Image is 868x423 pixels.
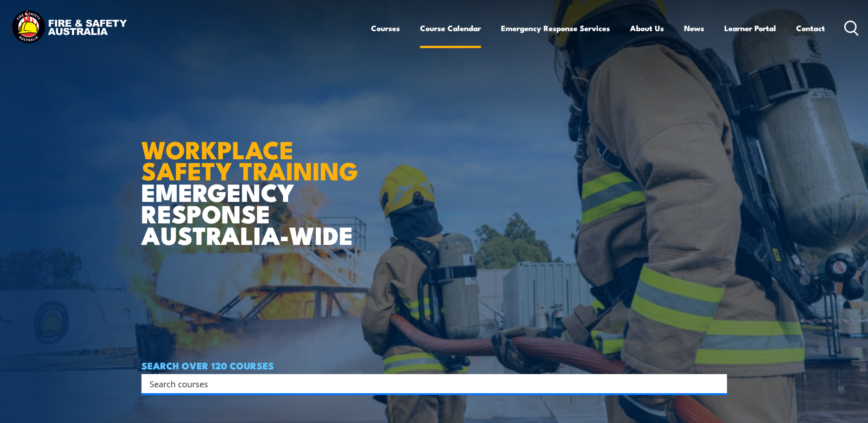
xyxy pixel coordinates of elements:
[141,130,358,189] strong: WORKPLACE SAFETY TRAINING
[151,377,709,390] form: Search form
[420,16,481,40] a: Course Calendar
[711,377,724,390] button: Search magnifier button
[141,115,365,245] h1: EMERGENCY RESPONSE AUSTRALIA-WIDE
[150,377,707,390] input: Search input
[796,16,825,40] a: Contact
[630,16,664,40] a: About Us
[501,16,610,40] a: Emergency Response Services
[724,16,776,40] a: Learner Portal
[684,16,704,40] a: News
[371,16,400,40] a: Courses
[141,360,727,370] h4: SEARCH OVER 120 COURSES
